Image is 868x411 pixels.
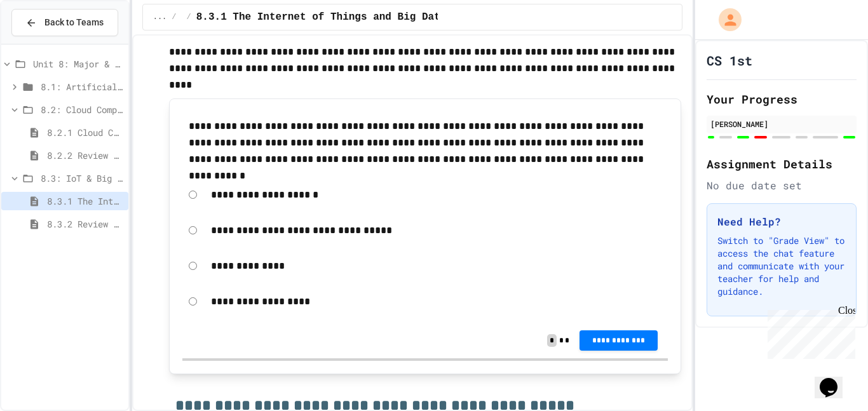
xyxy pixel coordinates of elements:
[41,103,123,116] span: 8.2: Cloud Computing
[707,155,857,173] h2: Assignment Details
[47,217,123,231] span: 8.3.2 Review - The Internet of Things and Big Data
[705,5,745,34] div: My Account
[47,126,123,139] span: 8.2.1 Cloud Computing: Transforming the Digital World
[763,305,855,359] iframe: chat widget
[41,172,123,185] span: 8.3: IoT & Big Data
[33,57,123,71] span: Unit 8: Major & Emerging Technologies
[707,178,857,193] div: No due date set
[172,12,176,22] span: /
[153,12,167,22] span: ...
[47,149,123,162] span: 8.2.2 Review - Cloud Computing
[717,214,846,229] h3: Need Help?
[47,194,123,208] span: 8.3.1 The Internet of Things and Big Data: Our Connected Digital World
[707,90,857,108] h2: Your Progress
[5,5,88,81] div: Chat with us now!Close
[11,9,118,36] button: Back to Teams
[707,51,752,69] h1: CS 1st
[717,234,846,298] p: Switch to "Grade View" to access the chat feature and communicate with your teacher for help and ...
[815,360,855,398] iframe: chat widget
[44,16,104,29] span: Back to Teams
[196,10,623,25] span: 8.3.1 The Internet of Things and Big Data: Our Connected Digital World
[710,118,853,130] div: [PERSON_NAME]
[187,12,191,22] span: /
[41,80,123,93] span: 8.1: Artificial Intelligence Basics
